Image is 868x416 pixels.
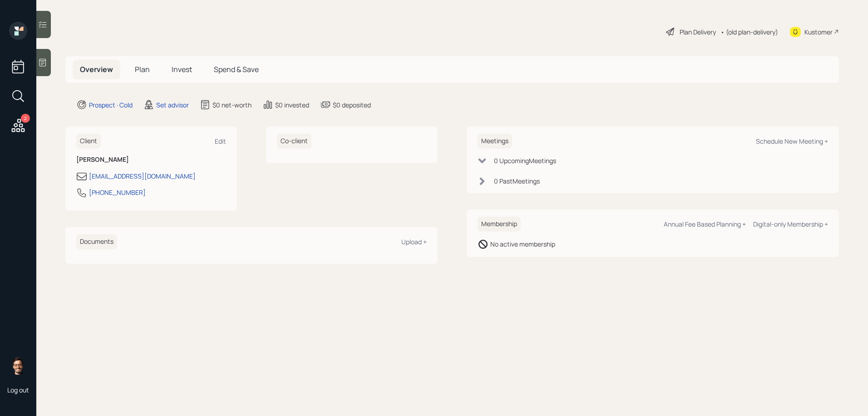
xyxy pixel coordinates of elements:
div: Schedule New Meeting + [756,137,828,145]
div: $0 invested [275,100,309,110]
div: Set advisor [156,100,189,110]
div: 0 Upcoming Meeting s [494,156,556,165]
h6: Client [76,134,101,149]
div: Annual Fee Based Planning + [664,220,746,228]
div: Prospect · Cold [89,100,133,110]
span: Invest [172,64,192,74]
h6: Membership [478,217,521,232]
span: Spend & Save [214,64,259,74]
div: Digital-only Membership + [753,220,828,228]
span: Overview [80,64,113,74]
div: • (old plan-delivery) [720,27,778,37]
img: sami-boghos-headshot.png [9,357,27,375]
div: Edit [215,137,226,145]
h6: [PERSON_NAME] [76,156,226,164]
div: Log out [7,386,29,394]
span: Plan [135,64,150,74]
div: [EMAIL_ADDRESS][DOMAIN_NAME] [89,171,196,181]
div: Kustomer [804,27,833,37]
div: Upload + [401,237,427,246]
h6: Documents [76,234,117,249]
div: [PHONE_NUMBER] [89,188,146,197]
div: $0 net-worth [212,100,252,110]
div: 0 Past Meeting s [494,176,540,186]
div: $0 deposited [333,100,371,110]
div: No active membership [490,239,555,249]
h6: Meetings [478,134,512,149]
div: Plan Delivery [680,27,716,37]
div: 2 [21,114,30,123]
h6: Co-client [277,134,311,149]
